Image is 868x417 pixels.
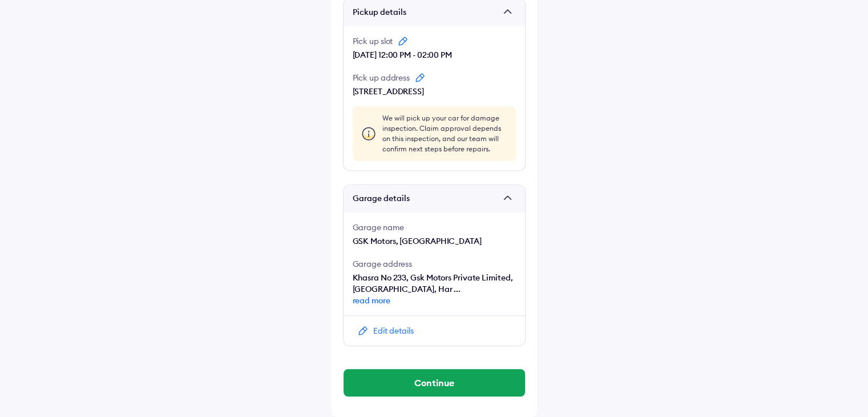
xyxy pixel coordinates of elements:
[353,295,516,306] span: read more
[353,258,516,270] div: Garage address
[353,35,393,47] div: Pick up slot
[353,49,516,61] div: [DATE] 12:00 PM - 02:00 PM
[353,193,499,205] span: Garage details
[360,125,378,143] img: info_icon_slot
[344,369,525,396] button: Continue
[353,235,516,247] div: GSK Motors, [GEOGRAPHIC_DATA]
[353,86,516,97] div: [STREET_ADDRESS]
[382,113,509,154] div: We will pick up your car for damage inspection. Claim approval depends on this inspection, and ou...
[353,222,516,233] div: Garage name
[353,7,499,18] span: Pickup details
[353,272,516,306] span: Khasra No 233, Gsk Motors Private Limited, [GEOGRAPHIC_DATA], Har ...
[353,72,410,83] div: Pick up address
[373,325,414,336] div: Edit details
